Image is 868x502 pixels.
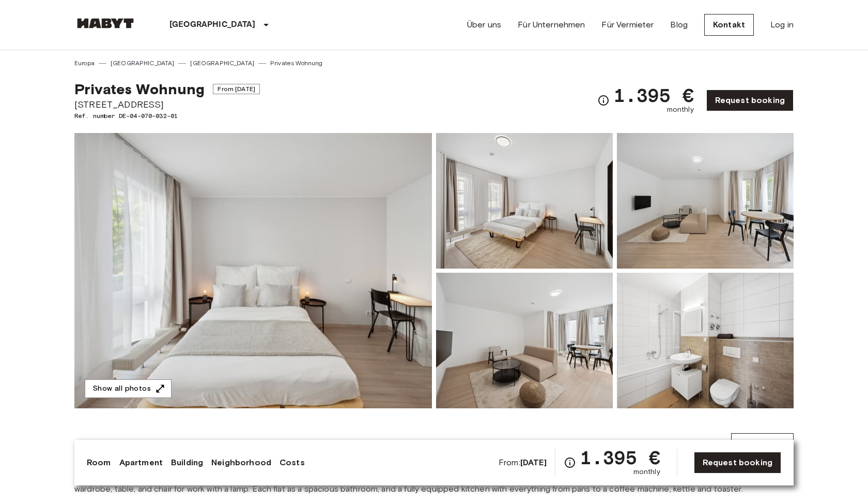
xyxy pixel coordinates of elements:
a: Costs [280,456,305,469]
img: Picture of unit DE-04-070-032-01 [436,133,613,269]
img: Picture of unit DE-04-070-032-01 [436,273,613,408]
a: Neighborhood [211,456,271,469]
p: [GEOGRAPHIC_DATA] [169,19,256,31]
span: From [DATE] [213,84,260,94]
span: monthly [667,105,694,115]
button: Show all photos [85,379,172,398]
img: Habyt [74,18,136,28]
svg: Check cost overview for full price breakdown. Please note that discounts apply to new joiners onl... [564,456,576,469]
a: Log in [770,19,794,31]
img: Picture of unit DE-04-070-032-01 [617,273,794,408]
span: Privates Wohnung [74,80,205,98]
button: See 3D map [731,433,794,455]
span: From: [499,457,547,468]
span: monthly [633,467,660,477]
a: Europa [74,58,95,68]
span: 1.395 € [580,448,660,467]
a: Building [171,456,203,469]
svg: Check cost overview for full price breakdown. Please note that discounts apply to new joiners onl... [597,94,610,107]
a: Kontakt [704,14,754,36]
img: Picture of unit DE-04-070-032-01 [617,133,794,269]
img: Marketing picture of unit DE-04-070-032-01 [74,133,432,408]
a: Room [87,456,111,469]
a: Für Unternehmen [518,19,585,31]
a: Für Vermieter [601,19,654,31]
a: Blog [670,19,688,31]
b: [DATE] [520,457,547,467]
span: Ref. number DE-04-070-032-01 [74,111,260,121]
a: Über uns [467,19,501,31]
a: Apartment [119,456,163,469]
a: [GEOGRAPHIC_DATA] [111,58,175,68]
a: [GEOGRAPHIC_DATA] [190,58,254,68]
a: Privates Wohnung [270,58,322,68]
a: Request booking [694,452,781,474]
a: Request booking [706,90,794,111]
span: [STREET_ADDRESS] [74,98,260,111]
span: 1.395 € [614,86,694,105]
span: About the apartment [74,436,202,452]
